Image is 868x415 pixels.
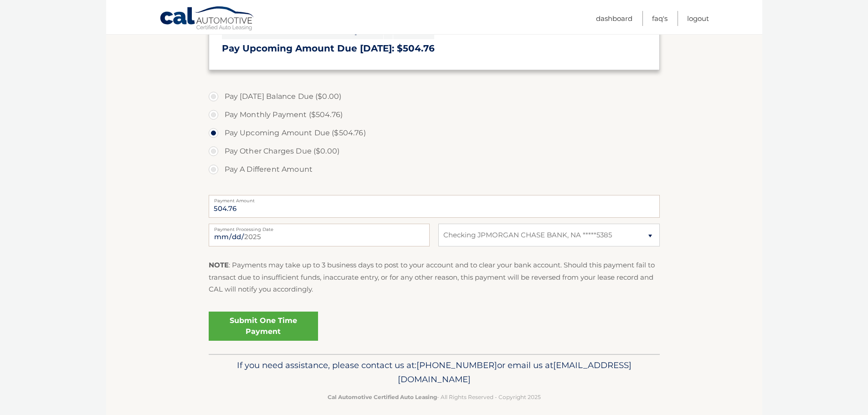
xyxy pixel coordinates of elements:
[209,195,660,218] input: Payment Amount
[416,360,497,370] span: [PHONE_NUMBER]
[209,259,660,295] p: : Payments may take up to 3 business days to post to your account and to clear your bank account....
[215,392,654,402] p: - All Rights Reserved - Copyright 2025
[209,261,229,269] strong: NOTE
[222,43,647,54] h3: Pay Upcoming Amount Due [DATE]: $504.76
[687,11,709,26] a: Logout
[159,6,255,32] a: Cal Automotive
[652,11,668,26] a: FAQ's
[209,224,430,231] label: Payment Processing Date
[209,87,660,106] label: Pay [DATE] Balance Due ($0.00)
[209,312,318,341] a: Submit One Time Payment
[209,160,660,179] label: Pay A Different Amount
[328,394,437,400] strong: Cal Automotive Certified Auto Leasing
[209,224,430,246] input: Payment Date
[215,358,654,387] p: If you need assistance, please contact us at: or email us at
[209,195,660,202] label: Payment Amount
[209,124,660,142] label: Pay Upcoming Amount Due ($504.76)
[209,142,660,160] label: Pay Other Charges Due ($0.00)
[209,106,660,124] label: Pay Monthly Payment ($504.76)
[596,11,632,26] a: Dashboard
